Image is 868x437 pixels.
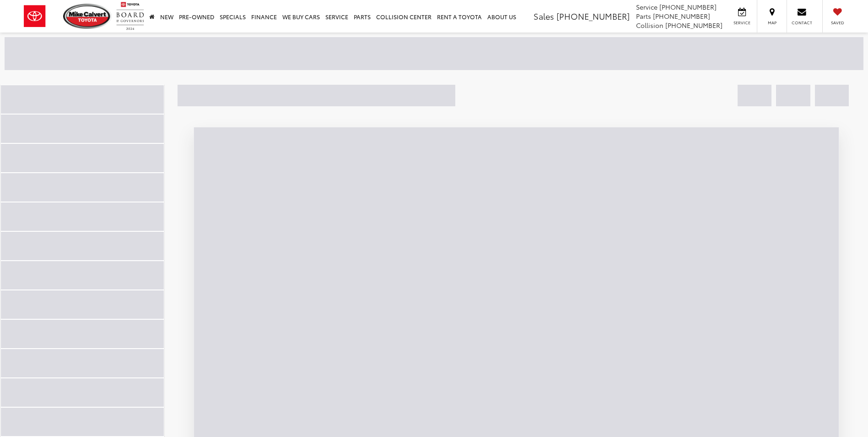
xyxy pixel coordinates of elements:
[556,10,630,22] span: [PHONE_NUMBER]
[665,21,722,30] span: [PHONE_NUMBER]
[636,21,663,30] span: Collision
[63,4,112,29] img: Mike Calvert Toyota
[762,20,782,26] span: Map
[659,2,717,11] span: [PHONE_NUMBER]
[827,20,847,26] span: Saved
[732,20,752,26] span: Service
[636,11,651,21] span: Parts
[636,2,658,11] span: Service
[792,20,812,26] span: Contact
[534,10,554,22] span: Sales
[653,11,710,21] span: [PHONE_NUMBER]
